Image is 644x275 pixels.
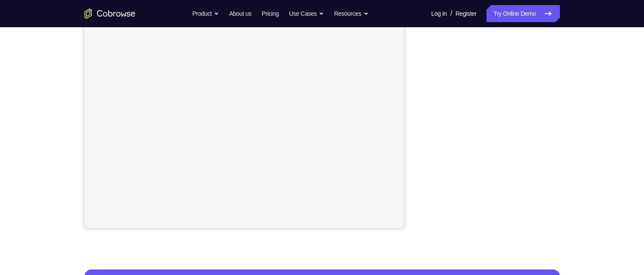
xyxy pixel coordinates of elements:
[289,5,324,22] button: Use Cases
[334,5,368,22] button: Resources
[456,5,476,22] a: Register
[450,9,452,19] span: /
[262,5,278,22] a: Pricing
[84,9,135,19] a: Go to the home page
[229,5,251,22] a: About us
[431,5,447,22] a: Log In
[487,5,560,22] a: Try Online Demo
[192,5,219,22] button: Product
